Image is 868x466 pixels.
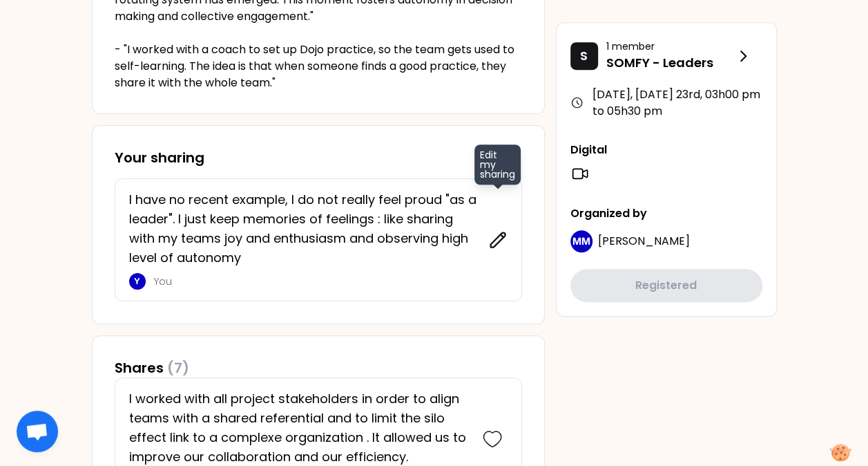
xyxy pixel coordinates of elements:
[570,86,762,120] div: [DATE], [DATE] 23rd , 03h00 pm to 05h30 pm
[17,411,58,452] div: Ouvrir le chat
[129,190,480,268] p: I have no recent example, I do not really feel proud "as a leader". I just keep memories of feeli...
[167,358,189,378] span: (7)
[570,269,762,302] button: Registered
[572,234,590,248] p: MM
[154,274,480,288] p: You
[598,233,690,249] span: [PERSON_NAME]
[134,276,140,287] p: Y
[580,46,588,66] p: S
[570,205,762,222] p: Organized by
[606,53,735,73] p: SOMFY - Leaders
[606,39,735,53] p: 1 member
[115,148,522,167] h3: Your sharing
[115,358,189,378] h3: Shares
[570,142,762,158] p: Digital
[474,145,521,185] span: Edit my sharing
